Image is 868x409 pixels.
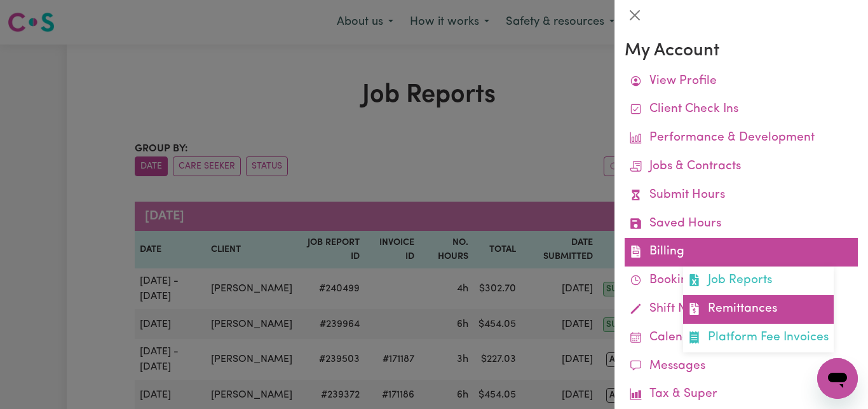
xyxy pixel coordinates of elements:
[625,41,858,62] h3: My Account
[625,5,645,25] button: Close
[625,181,858,210] a: Submit Hours
[625,238,858,267] a: BillingJob ReportsRemittancesPlatform Fee Invoices
[625,324,858,352] a: Calendar
[625,124,858,153] a: Performance & Development
[817,358,858,399] iframe: Button to launch messaging window
[625,95,858,124] a: Client Check Ins
[625,153,858,181] a: Jobs & Contracts
[683,267,834,295] a: Job Reports
[683,324,834,352] a: Platform Fee Invoices
[683,295,834,324] a: Remittances
[625,380,858,409] a: Tax & Super
[625,67,858,96] a: View Profile
[625,352,858,381] a: Messages
[625,267,858,295] a: Bookings
[625,210,858,239] a: Saved Hours
[625,295,858,324] a: Shift Notes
